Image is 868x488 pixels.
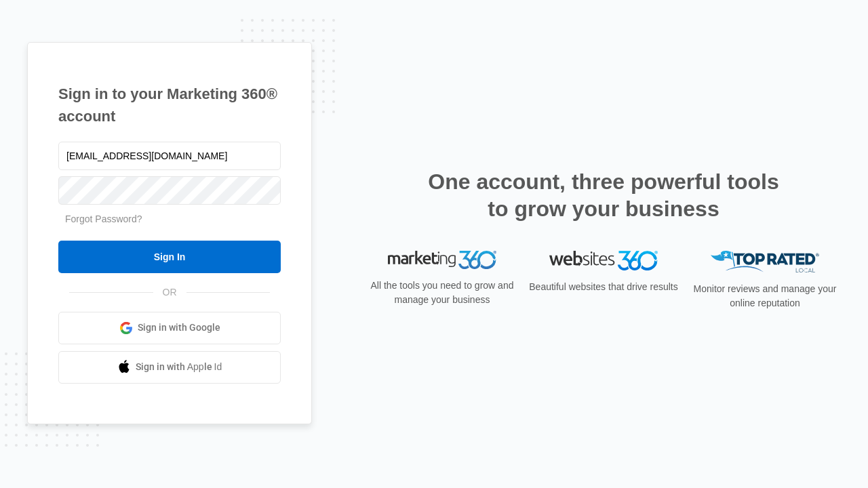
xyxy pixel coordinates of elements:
[136,360,222,374] span: Sign in with Apple Id
[153,285,186,300] span: OR
[58,142,281,170] input: Email
[65,213,142,224] a: Forgot Password?
[549,251,658,270] img: Websites 360
[424,168,783,222] h2: One account, three powerful tools to grow your business
[58,83,281,127] h1: Sign in to your Marketing 360® account
[388,251,496,270] img: Marketing 360
[711,251,819,273] img: Top Rated Local
[528,280,679,294] p: Beautiful websites that drive results
[138,321,220,335] span: Sign in with Google
[58,312,281,344] a: Sign in with Google
[58,351,281,384] a: Sign in with Apple Id
[58,241,281,273] input: Sign In
[366,279,518,307] p: All the tools you need to grow and manage your business
[689,282,841,310] p: Monitor reviews and manage your online reputation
